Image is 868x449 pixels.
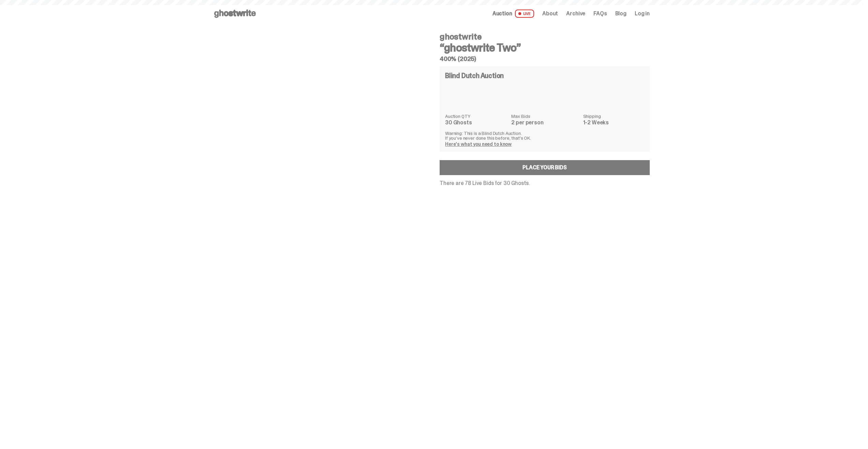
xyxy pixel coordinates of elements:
[635,11,650,16] a: Log in
[566,11,585,16] a: Archive
[440,181,650,186] p: There are 78 Live Bids for 30 Ghosts.
[511,114,579,119] dt: Max Bids
[440,33,650,41] h4: ghostwrite
[583,120,644,125] dd: 1-2 Weeks
[445,120,507,125] dd: 30 Ghosts
[515,10,534,18] span: LIVE
[615,11,627,16] a: Blog
[440,160,650,175] a: Place your Bids
[445,131,644,140] p: Warning: This is a Blind Dutch Auction. If you’ve never done this before, that’s OK.
[492,10,534,18] a: Auction LIVE
[492,11,512,16] span: Auction
[445,114,507,119] dt: Auction QTY
[593,11,607,16] a: FAQs
[445,72,504,79] h4: Blind Dutch Auction
[445,141,512,147] a: Here's what you need to know
[440,56,650,62] h5: 400% (2025)
[511,120,579,125] dd: 2 per person
[440,42,650,53] h3: “ghostwrite Two”
[583,114,644,119] dt: Shipping
[542,11,558,16] a: About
